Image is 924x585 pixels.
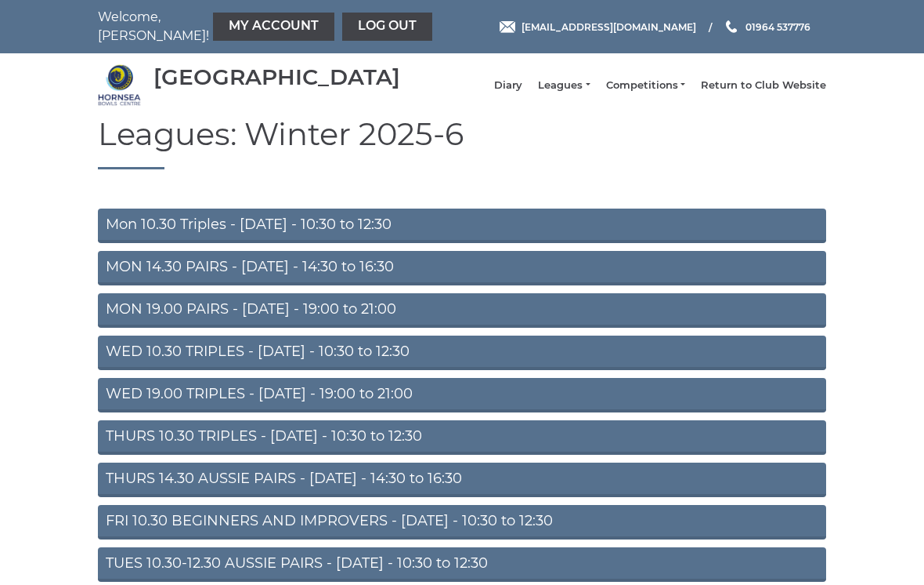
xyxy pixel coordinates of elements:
a: MON 14.30 PAIRS - [DATE] - 14:30 to 16:30 [98,251,826,285]
a: My Account [213,13,334,41]
a: WED 10.30 TRIPLES - [DATE] - 10:30 to 12:30 [98,336,826,370]
div: [GEOGRAPHIC_DATA] [153,65,400,89]
span: [EMAIL_ADDRESS][DOMAIN_NAME] [522,20,696,32]
a: Return to Club Website [701,78,826,93]
a: FRI 10.30 BEGINNERS AND IMPROVERS - [DATE] - 10:30 to 12:30 [98,505,826,540]
a: THURS 14.30 AUSSIE PAIRS - [DATE] - 14:30 to 16:30 [98,463,826,497]
img: Hornsea Bowls Centre [98,64,141,107]
a: Competitions [606,78,685,93]
span: 01964 537776 [745,20,810,32]
img: Email [500,21,515,33]
h1: Leagues: Winter 2025-6 [98,117,826,169]
nav: Welcome, [PERSON_NAME]! [98,8,388,45]
a: MON 19.00 PAIRS - [DATE] - 19:00 to 21:00 [98,293,826,328]
a: Email [EMAIL_ADDRESS][DOMAIN_NAME] [500,20,696,35]
a: WED 19.00 TRIPLES - [DATE] - 19:00 to 21:00 [98,378,826,412]
a: Leagues [538,78,590,93]
a: Phone us 01964 537776 [724,20,810,35]
a: THURS 10.30 TRIPLES - [DATE] - 10:30 to 12:30 [98,420,826,455]
a: Mon 10.30 Triples - [DATE] - 10:30 to 12:30 [98,209,826,243]
a: TUES 10.30-12.30 AUSSIE PAIRS - [DATE] - 10:30 to 12:30 [98,547,826,582]
a: Diary [494,78,522,93]
a: Log out [342,13,432,41]
img: Phone us [726,20,737,33]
